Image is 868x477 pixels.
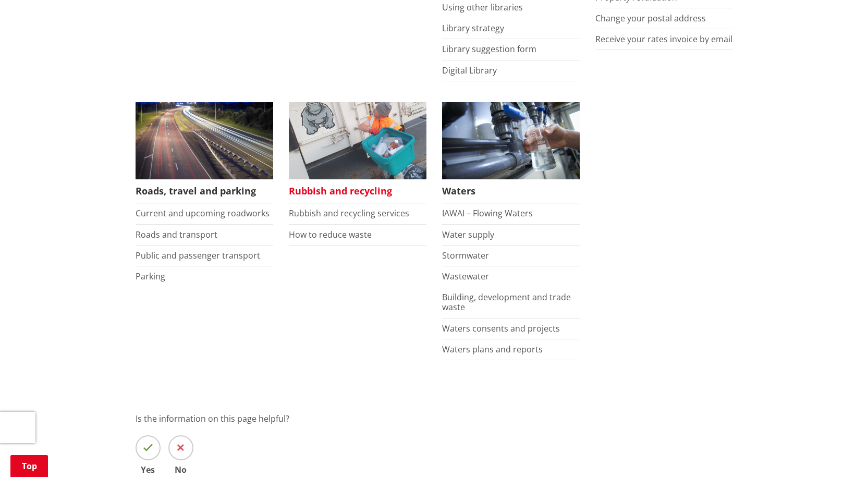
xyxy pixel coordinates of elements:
a: Water supply [442,229,494,240]
a: Library strategy [442,22,504,34]
a: Library suggestion form [442,43,536,55]
a: Building, development and trade waste [442,291,571,313]
a: Stormwater [442,250,489,261]
a: Roads, travel and parking Roads, travel and parking [136,102,273,204]
a: Waters consents and projects [442,323,560,334]
a: Current and upcoming roadworks [136,207,270,219]
span: No [168,466,193,474]
img: Water treatment [442,102,580,180]
a: Public and passenger transport [136,250,260,261]
iframe: Messenger Launcher [820,433,858,471]
a: Receive your rates invoice by email [595,33,732,45]
span: Yes [136,466,161,474]
a: IAWAI – Flowing Waters [442,207,533,219]
p: Is the information on this page helpful? [136,412,733,425]
a: Top [10,455,48,477]
span: Rubbish and recycling [289,179,426,203]
a: Roads and transport [136,229,217,240]
a: Using other libraries [442,2,523,13]
a: Digital Library [442,65,497,76]
a: Rubbish and recycling services [289,207,409,219]
a: Change your postal address [595,13,706,24]
a: How to reduce waste [289,229,372,240]
span: Waters [442,179,580,203]
a: Waters [442,102,580,204]
a: Rubbish and recycling [289,102,426,204]
a: Parking [136,271,165,282]
a: Wastewater [442,271,489,282]
a: Waters plans and reports [442,344,543,355]
img: Rubbish and recycling [289,102,426,180]
span: Roads, travel and parking [136,179,273,203]
img: Roads, travel and parking [136,102,273,180]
